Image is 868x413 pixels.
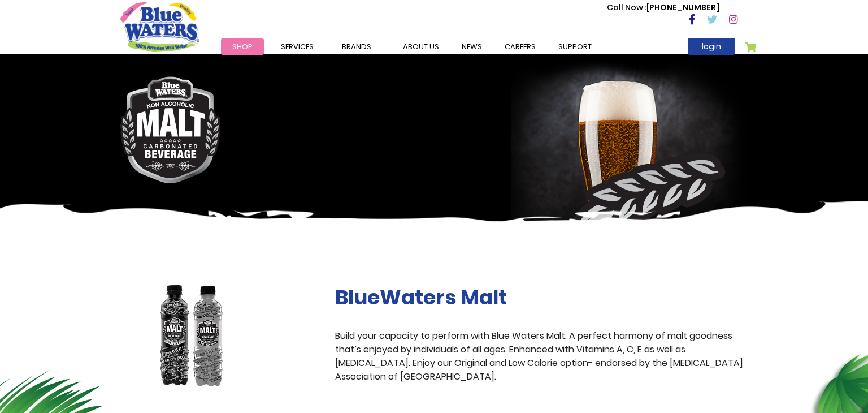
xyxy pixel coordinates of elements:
[120,76,221,183] img: malt-logo.png
[270,38,325,55] a: Services
[607,2,646,13] span: Call Now :
[493,38,547,55] a: careers
[281,41,314,52] span: Services
[607,2,719,14] p: [PHONE_NUMBER]
[392,38,450,55] a: about us
[450,38,493,55] a: News
[221,38,264,55] a: Shop
[335,329,748,384] p: Build your capacity to perform with Blue Waters Malt. A perfect harmony of malt goodness that’s e...
[331,38,383,55] a: Brands
[232,41,253,52] span: Shop
[335,285,748,309] h2: BlueWaters Malt
[547,38,603,55] a: support
[342,41,371,52] span: Brands
[511,59,756,255] img: malt-banner-right.png
[688,38,735,55] a: login
[120,2,199,51] a: store logo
